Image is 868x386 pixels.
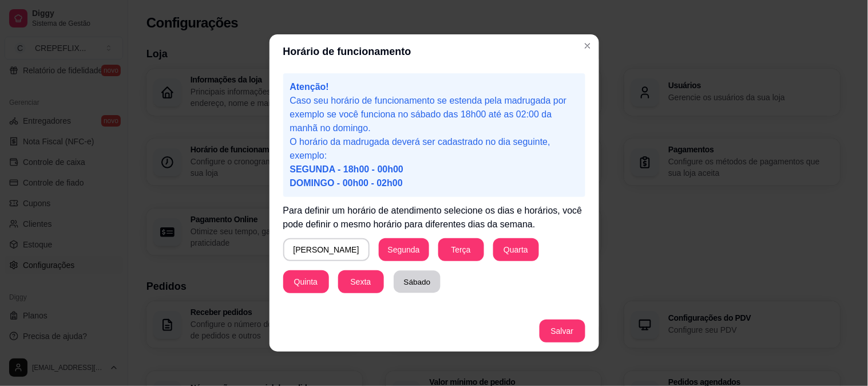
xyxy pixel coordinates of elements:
[283,204,585,231] p: Para definir um horário de atendimento selecione os dias e horários, você pode definir o mesmo ho...
[540,320,585,342] button: Salvar
[394,271,441,293] button: Sábado
[290,135,578,190] p: O horário da madrugada deverá ser cadastrado no dia seguinte, exemplo:
[338,270,384,293] button: Sexta
[283,270,329,293] button: Quinta
[290,164,404,174] span: SEGUNDA - 18h00 - 00h00
[269,34,599,69] header: Horário de funcionamento
[379,238,429,261] button: Segunda
[290,94,578,135] p: Caso seu horário de funcionamento se estenda pela madrugada por exemplo se você funciona no sábad...
[438,238,484,261] button: Terça
[290,178,403,188] span: DOMINGO - 00h00 - 02h00
[283,238,370,261] button: [PERSON_NAME]
[493,238,539,261] button: Quarta
[578,37,597,55] button: Close
[290,80,578,94] p: Atenção!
